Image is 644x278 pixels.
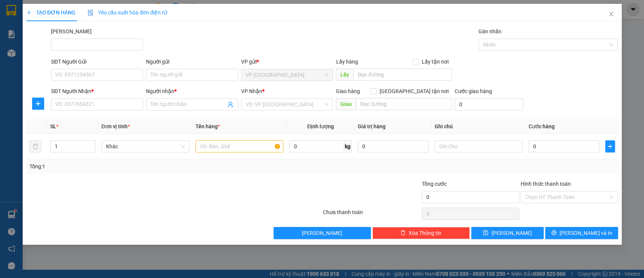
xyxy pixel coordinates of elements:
[4,4,109,32] li: Nam Hải Limousine
[455,98,523,110] input: Cước giao hàng
[32,101,43,107] span: plus
[26,9,75,16] span: TẠO ĐƠN HÀNG
[29,162,249,171] div: Tổng: 1
[434,140,522,152] input: Ghi Chú
[4,4,30,30] img: logo.jpg
[88,9,167,16] span: Yêu cầu xuất hóa đơn điện tử
[528,123,554,129] span: Cước hàng
[605,140,615,152] button: plus
[29,140,41,152] button: delete
[195,123,220,129] span: Tên hàng
[551,230,556,236] span: printer
[52,41,100,66] li: VP VP [PERSON_NAME] Lão
[246,69,329,81] span: VP chợ Mũi Né
[353,68,452,81] input: Dọc đường
[4,51,9,56] span: environment
[336,59,358,65] span: Lấy hàng
[51,87,143,95] div: SĐT Người Nhận
[302,229,342,237] span: [PERSON_NAME]
[241,57,333,66] div: VP gửi
[307,123,334,129] span: Định lượng
[88,10,94,16] img: icon
[431,119,525,134] th: Ghi chú
[372,227,469,239] button: deleteXóa Thông tin
[356,98,452,110] input: Dọc đường
[241,88,262,94] span: VP Nhận
[559,229,612,237] span: [PERSON_NAME] và In
[146,87,238,95] div: Người nhận
[344,140,352,152] span: kg
[4,41,52,49] li: VP VP chợ Mũi Né
[146,57,238,66] div: Người gửi
[195,140,283,152] input: VD: Bàn, Ghế
[491,229,532,237] span: [PERSON_NAME]
[483,230,488,236] span: save
[358,123,386,129] span: Giá trị hàng
[336,98,356,110] span: Giao
[358,140,429,152] input: 0
[51,28,91,34] label: Mã ĐH
[606,143,614,149] span: plus
[101,123,130,129] span: Đơn vị tính
[377,87,452,95] span: [GEOGRAPHIC_DATA] tận nơi
[322,208,421,221] div: Chưa thanh toán
[421,181,446,187] span: Tổng cước
[545,227,618,239] button: printer[PERSON_NAME] và In
[336,88,360,94] span: Giao hàng
[227,101,234,107] span: user-add
[106,141,185,152] span: Khác
[51,57,143,66] div: SĐT Người Gửi
[50,123,56,129] span: SL
[471,227,543,239] button: save[PERSON_NAME]
[274,227,371,239] button: [PERSON_NAME]
[478,28,501,34] label: Gán nhãn
[336,68,353,81] span: Lấy
[608,11,614,17] span: close
[455,88,492,94] label: Cước giao hàng
[51,39,143,51] input: Mã ĐH
[520,181,570,187] label: Hình thức thanh toán
[400,230,406,236] span: delete
[32,98,44,110] button: plus
[26,10,32,15] span: plus
[600,4,621,25] button: Close
[419,57,452,66] span: Lấy tận nơi
[409,229,441,237] span: Xóa Thông tin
